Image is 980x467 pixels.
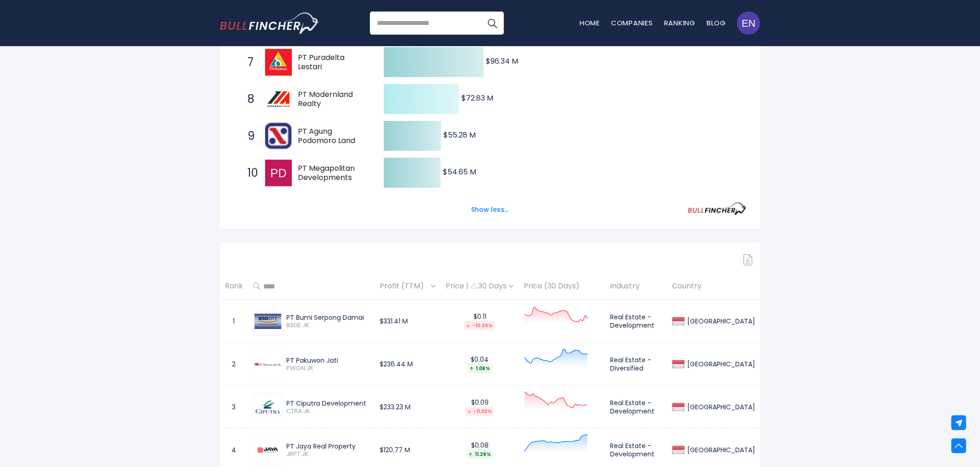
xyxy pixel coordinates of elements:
[254,446,281,454] img: JRPT.JK.png
[380,279,429,293] span: Profit (TTM)
[286,450,369,458] span: JRPT.JK
[443,167,476,177] text: $54.65 M
[486,56,518,66] text: $96.34 M
[254,363,281,366] img: PWON.JK.png
[265,86,292,113] img: PT Modernland Realty
[265,123,292,150] img: PT Agung Podomoro Land
[298,90,368,109] span: PT Modernland Realty
[265,160,292,186] img: PT Megapolitan Developments
[220,300,248,343] td: 1
[286,356,369,365] div: PT Pakuwon Jati
[605,343,667,386] td: Real Estate - Diversified
[220,273,248,300] th: Rank
[243,54,252,70] span: 7
[243,91,252,107] span: 8
[286,313,369,322] div: PT Bumi Serpong Damai
[685,360,755,368] div: [GEOGRAPHIC_DATA]
[667,273,760,300] th: Country
[446,312,514,330] div: $0.11
[605,300,667,343] td: Real Estate - Development
[443,130,476,140] text: $55.28 M
[375,343,441,386] td: $236.44 M
[468,364,492,373] div: 1.06%
[685,446,755,454] div: [GEOGRAPHIC_DATA]
[243,128,252,144] span: 9
[461,93,493,103] text: $72.83 M
[605,386,667,429] td: Real Estate - Development
[254,394,281,420] img: CTRA.JK.png
[286,365,369,372] span: PWON.JK
[220,386,248,429] td: 3
[467,449,493,459] div: 11.26%
[446,441,514,459] div: $0.08
[446,398,514,416] div: $0.09
[298,127,368,146] span: PT Agung Podomoro Land
[685,317,755,325] div: [GEOGRAPHIC_DATA]
[375,300,441,343] td: $331.41 M
[220,343,248,386] td: 2
[466,202,514,217] button: Show less...
[707,18,726,28] a: Blog
[481,12,504,35] button: Search
[220,12,319,34] a: Go to homepage
[265,49,292,76] img: PT Puradelta Lestari
[611,18,653,28] a: Companies
[446,355,514,373] div: $0.04
[466,407,494,416] div: -11.32%
[605,273,667,300] th: Industry
[685,403,755,411] div: [GEOGRAPHIC_DATA]
[243,165,252,181] span: 10
[286,399,369,407] div: PT Ciputra Development
[446,281,514,291] div: Price | 30 Days
[465,321,495,330] div: -10.26%
[286,322,369,329] span: BSDE.JK
[298,53,368,72] span: PT Puradelta Lestari
[286,442,369,450] div: PT Jaya Real Property
[519,273,605,300] th: Price (30 Days)
[375,386,441,429] td: $233.23 M
[220,12,320,34] img: Bullfincher logo
[580,18,600,28] a: Home
[254,314,281,329] img: BSDE.JK.png
[286,407,369,415] span: CTRA.JK
[664,18,696,28] a: Ranking
[298,164,368,183] span: PT Megapolitan Developments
